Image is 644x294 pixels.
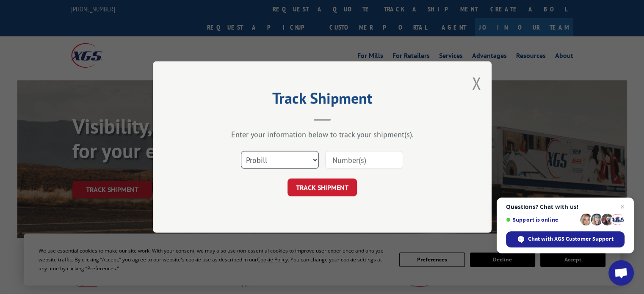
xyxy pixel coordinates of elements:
[617,202,627,212] span: Close chat
[506,203,625,210] span: Questions? Chat with us!
[506,231,625,247] div: Chat with XGS Customer Support
[287,179,357,196] button: TRACK SHIPMENT
[506,217,577,223] span: Support is online
[472,72,481,94] button: Close modal
[195,129,449,139] div: Enter your information below to track your shipment(s).
[325,151,403,169] input: Number(s)
[608,260,634,286] div: Open chat
[195,92,449,108] h2: Track Shipment
[528,235,614,243] span: Chat with XGS Customer Support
